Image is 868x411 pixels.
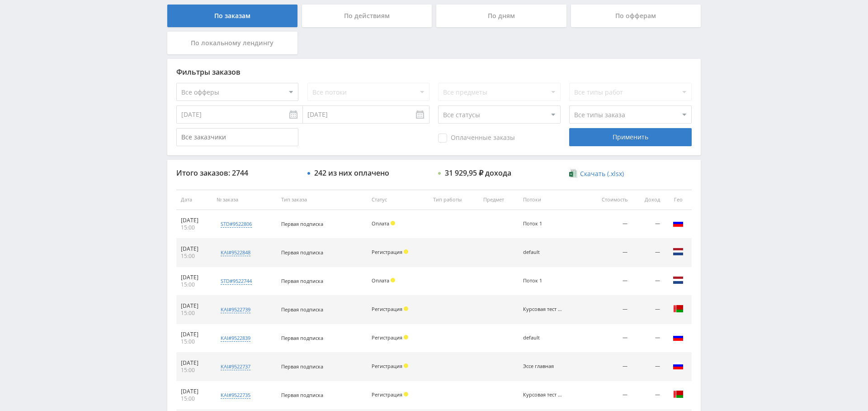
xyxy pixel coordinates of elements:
td: — [632,324,665,353]
div: Итого заказов: 2744 [176,169,298,177]
div: Поток 1 [523,278,564,284]
img: nld.png [673,275,684,286]
span: Регистрация [372,249,402,255]
span: Первая подписка [281,277,323,284]
div: Поток 1 [523,221,564,227]
th: Тип заказа [277,190,367,210]
div: Эссе главная [523,363,564,369]
span: Регистрация [372,306,402,312]
span: Холд [404,335,408,339]
div: [DATE] [181,388,208,395]
span: Регистрация [372,391,402,398]
span: Первая подписка [281,306,323,313]
div: По действиям [302,5,432,27]
div: 15:00 [181,281,208,288]
div: 15:00 [181,395,208,402]
span: Регистрация [372,363,402,369]
div: 15:00 [181,253,208,260]
td: — [632,239,665,267]
div: [DATE] [181,217,208,224]
th: Стоимость [585,190,632,210]
div: По офферам [571,5,701,27]
th: Доход [632,190,665,210]
span: Холд [404,249,408,254]
div: [DATE] [181,274,208,281]
div: [DATE] [181,302,208,310]
div: Курсовая тест лэндинга 2 [523,306,564,312]
div: 31 929,95 ₽ дохода [445,169,511,177]
img: blr.png [673,303,684,314]
div: По локальному лендингу [167,32,297,54]
span: Холд [404,363,408,368]
div: std#9522744 [221,277,252,285]
span: Первая подписка [281,363,323,370]
td: — [585,324,632,353]
div: kai#9522737 [221,363,250,370]
div: kai#9522839 [221,335,250,342]
th: Предмет [479,190,519,210]
img: rus.png [673,218,684,229]
td: — [632,210,665,239]
td: — [632,296,665,324]
span: Оплата [372,220,389,227]
img: xlsx [569,169,577,178]
td: — [632,381,665,410]
a: Скачать (.xlsx) [569,169,623,178]
div: 15:00 [181,367,208,374]
div: Применить [569,128,691,146]
div: 242 из них оплачено [314,169,389,177]
img: rus.png [673,360,684,371]
th: № заказа [212,190,277,210]
div: 15:00 [181,310,208,317]
td: — [585,267,632,296]
th: Дата [176,190,212,210]
img: blr.png [673,389,684,400]
div: Курсовая тест лэндинга 2 [523,392,564,398]
td: — [585,381,632,410]
input: Все заказчики [176,128,298,146]
td: — [585,210,632,239]
span: Холд [391,278,395,282]
span: Скачать (.xlsx) [580,170,624,177]
td: — [585,239,632,267]
th: Статус [367,190,428,210]
span: Регистрация [372,334,402,341]
span: Оплата [372,277,389,284]
span: Первая подписка [281,249,323,256]
span: Первая подписка [281,335,323,341]
div: kai#9522735 [221,392,250,399]
div: Фильтры заказов [176,68,692,76]
div: [DATE] [181,359,208,367]
div: default [523,335,564,341]
th: Гео [665,190,692,210]
div: [DATE] [181,331,208,338]
span: Холд [404,306,408,311]
div: kai#9522739 [221,306,250,313]
td: — [585,296,632,324]
div: [DATE] [181,245,208,253]
span: Первая подписка [281,392,323,398]
div: По заказам [167,5,297,27]
span: Оплаченные заказы [438,134,515,143]
div: 15:00 [181,338,208,345]
th: Потоки [519,190,585,210]
div: По дням [436,5,566,27]
span: Холд [404,392,408,397]
span: Холд [391,221,395,225]
td: — [632,267,665,296]
td: — [585,353,632,381]
td: — [632,353,665,381]
div: std#9522806 [221,220,252,228]
div: 15:00 [181,224,208,231]
img: nld.png [673,246,684,257]
div: default [523,249,564,255]
div: kai#9522848 [221,249,250,256]
th: Тип работы [429,190,479,210]
span: Первая подписка [281,220,323,227]
img: rus.png [673,332,684,343]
